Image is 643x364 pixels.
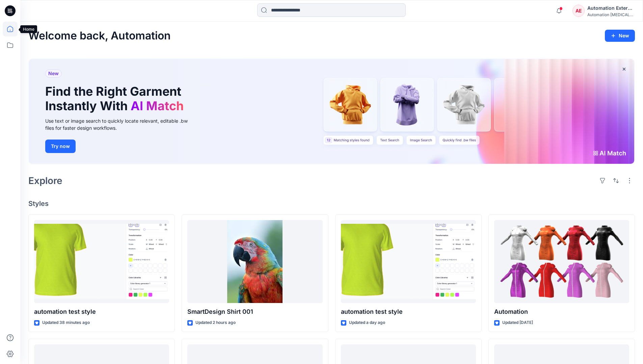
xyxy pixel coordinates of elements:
p: Updated 2 hours ago [195,319,236,326]
a: automation test style [34,220,169,303]
h2: Explore [28,175,62,186]
button: New [605,30,635,42]
button: Try now [45,140,76,153]
p: Updated [DATE] [502,319,533,326]
p: Updated 38 minutes ago [42,319,90,326]
div: Automation External [587,4,635,12]
h1: Find the Right Garment Instantly With [45,84,187,113]
a: Automation [494,220,629,303]
h2: Welcome back, Automation [28,30,171,42]
h4: Styles [28,200,635,208]
div: Automation [MEDICAL_DATA]... [587,12,635,17]
div: AE [572,5,585,17]
div: Use text or image search to quickly locate relevant, editable .bw files for faster design workflows. [45,117,197,131]
p: Automation [494,307,629,316]
p: automation test style [34,307,169,316]
p: automation test style [341,307,476,316]
a: SmartDesign Shirt 001 [187,220,322,303]
span: New [48,69,59,78]
p: Updated a day ago [349,319,385,326]
p: SmartDesign Shirt 001 [187,307,322,316]
span: AI Match [131,98,184,113]
a: automation test style [341,220,476,303]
